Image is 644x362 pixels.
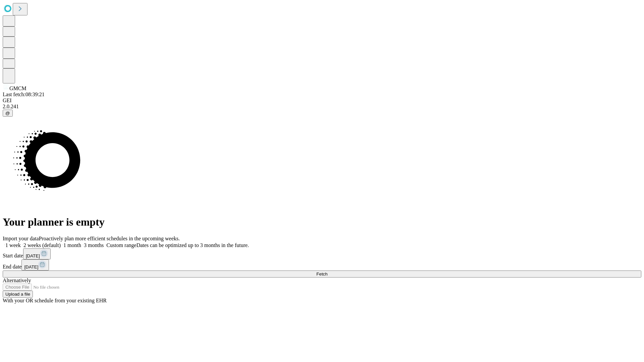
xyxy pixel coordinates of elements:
[3,110,13,117] button: @
[3,248,641,259] div: Start date
[63,242,81,248] span: 1 month
[3,216,641,228] h1: Your planner is empty
[3,236,39,241] span: Import your data
[3,259,641,270] div: End date
[3,270,641,278] button: Fetch
[9,85,26,91] span: GMCM
[3,92,45,97] span: Last fetch: 08:39:21
[84,242,104,248] span: 3 months
[3,278,31,283] span: Alternatively
[23,242,61,248] span: 2 weeks (default)
[21,259,49,270] button: [DATE]
[24,264,38,269] span: [DATE]
[23,248,51,259] button: [DATE]
[137,242,249,248] span: Dates can be optimized up to 3 months in the future.
[5,242,21,248] span: 1 week
[3,104,641,110] div: 2.0.241
[316,271,327,277] span: Fetch
[5,111,10,116] span: @
[106,242,136,248] span: Custom range
[3,98,641,104] div: GEI
[39,236,180,241] span: Proactively plan more efficient schedules in the upcoming weeks.
[26,253,40,258] span: [DATE]
[3,298,107,303] span: With your OR schedule from your existing EHR
[3,291,33,298] button: Upload a file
